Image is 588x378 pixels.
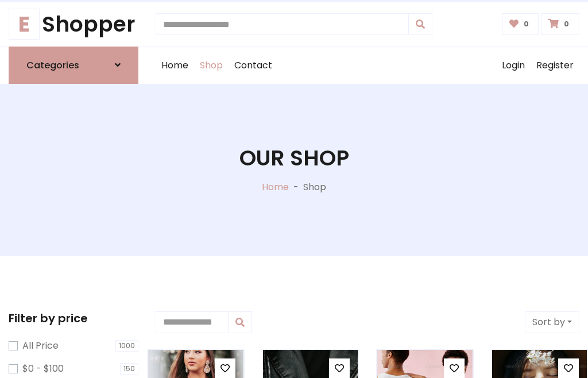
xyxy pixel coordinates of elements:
[9,11,138,37] a: EShopper
[303,180,326,194] p: Shop
[525,311,579,333] button: Sort by
[9,311,138,325] h5: Filter by price
[9,47,138,84] a: Categories
[22,339,59,353] label: All Price
[229,47,278,84] a: Contact
[262,180,289,194] a: Home
[194,47,229,84] a: Shop
[239,145,349,171] h1: Our Shop
[26,60,79,71] h6: Categories
[496,47,531,84] a: Login
[9,11,138,37] h1: Shopper
[120,363,138,375] span: 150
[289,180,303,194] p: -
[521,19,532,29] span: 0
[115,340,138,352] span: 1000
[502,13,539,35] a: 0
[9,9,40,40] span: E
[156,47,194,84] a: Home
[531,47,579,84] a: Register
[561,19,572,29] span: 0
[22,362,64,376] label: $0 - $100
[541,13,579,35] a: 0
